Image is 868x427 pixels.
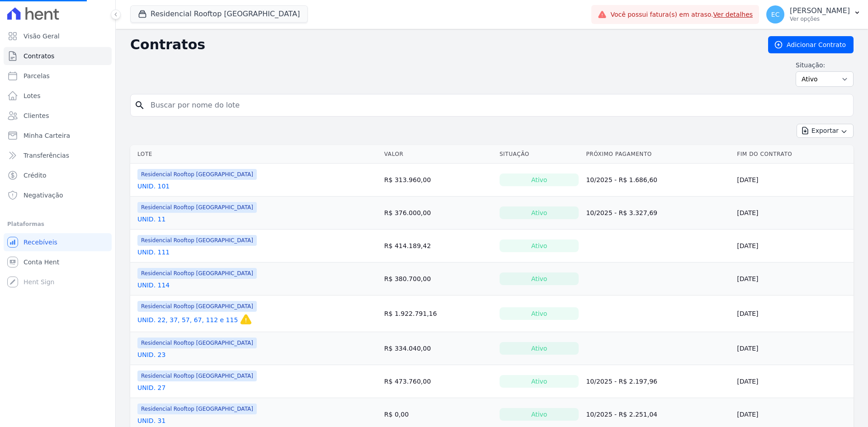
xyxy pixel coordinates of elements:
[733,332,854,365] td: [DATE]
[381,332,496,365] td: R$ 334.040,00
[586,176,657,183] a: 10/2025 - R$ 1.686,60
[500,408,579,421] div: Ativo
[733,145,854,164] th: Fim do Contrato
[7,219,108,230] div: Plataformas
[137,202,257,213] span: Residencial Rooftop [GEOGRAPHIC_DATA]
[733,296,854,332] td: [DATE]
[137,404,257,414] span: Residencial Rooftop [GEOGRAPHIC_DATA]
[137,215,165,224] a: UNID. 11
[496,145,583,164] th: Situação
[4,107,112,125] a: Clientes
[500,206,579,219] div: Ativo
[4,67,112,85] a: Parcelas
[24,238,57,247] span: Recebíveis
[733,365,854,398] td: [DATE]
[500,272,579,285] div: Ativo
[24,171,47,180] span: Crédito
[24,191,63,200] span: Negativação
[500,375,579,388] div: Ativo
[790,6,850,15] p: [PERSON_NAME]
[130,5,308,23] button: Residencial Rooftop [GEOGRAPHIC_DATA]
[582,145,733,164] th: Próximo Pagamento
[137,182,170,191] a: UNID. 101
[24,52,54,61] span: Contratos
[137,350,165,359] a: UNID. 23
[24,32,60,41] span: Visão Geral
[381,365,496,398] td: R$ 473.760,00
[24,71,50,80] span: Parcelas
[586,411,657,418] a: 10/2025 - R$ 2.251,04
[4,146,112,164] a: Transferências
[771,11,780,18] span: EC
[4,127,112,145] a: Minha Carteira
[733,263,854,296] td: [DATE]
[137,235,257,246] span: Residencial Rooftop [GEOGRAPHIC_DATA]
[24,151,69,160] span: Transferências
[381,164,496,197] td: R$ 313.960,00
[24,91,41,100] span: Lotes
[137,169,257,180] span: Residencial Rooftop [GEOGRAPHIC_DATA]
[137,315,238,324] a: UNID. 22, 37, 57, 67, 112 e 115
[381,145,496,164] th: Valor
[130,145,381,164] th: Lote
[4,233,112,251] a: Recebíveis
[586,378,657,385] a: 10/2025 - R$ 2.197,96
[586,209,657,216] a: 10/2025 - R$ 3.327,69
[134,100,145,111] i: search
[796,61,854,70] label: Situação:
[130,37,754,53] h2: Contratos
[137,301,257,312] span: Residencial Rooftop [GEOGRAPHIC_DATA]
[790,15,850,23] p: Ver opções
[610,10,753,19] span: Você possui fatura(s) em atraso.
[24,111,49,120] span: Clientes
[381,230,496,263] td: R$ 414.189,42
[137,338,257,348] span: Residencial Rooftop [GEOGRAPHIC_DATA]
[137,268,257,279] span: Residencial Rooftop [GEOGRAPHIC_DATA]
[4,47,112,65] a: Contratos
[713,11,753,18] a: Ver detalhes
[500,239,579,252] div: Ativo
[4,166,112,184] a: Crédito
[500,307,579,320] div: Ativo
[733,164,854,197] td: [DATE]
[381,263,496,296] td: R$ 380.700,00
[24,258,59,267] span: Conta Hent
[797,124,854,138] button: Exportar
[4,186,112,204] a: Negativação
[145,96,849,114] input: Buscar por nome do lote
[137,248,170,257] a: UNID. 111
[137,416,165,425] a: UNID. 31
[137,383,165,392] a: UNID. 27
[137,281,170,290] a: UNID. 114
[381,296,496,332] td: R$ 1.922.791,16
[759,2,868,27] button: EC [PERSON_NAME] Ver opções
[500,174,579,186] div: Ativo
[500,342,579,355] div: Ativo
[4,253,112,271] a: Conta Hent
[137,371,257,381] span: Residencial Rooftop [GEOGRAPHIC_DATA]
[733,197,854,230] td: [DATE]
[768,36,854,53] a: Adicionar Contrato
[733,230,854,263] td: [DATE]
[24,131,70,140] span: Minha Carteira
[4,87,112,105] a: Lotes
[381,197,496,230] td: R$ 376.000,00
[4,27,112,45] a: Visão Geral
